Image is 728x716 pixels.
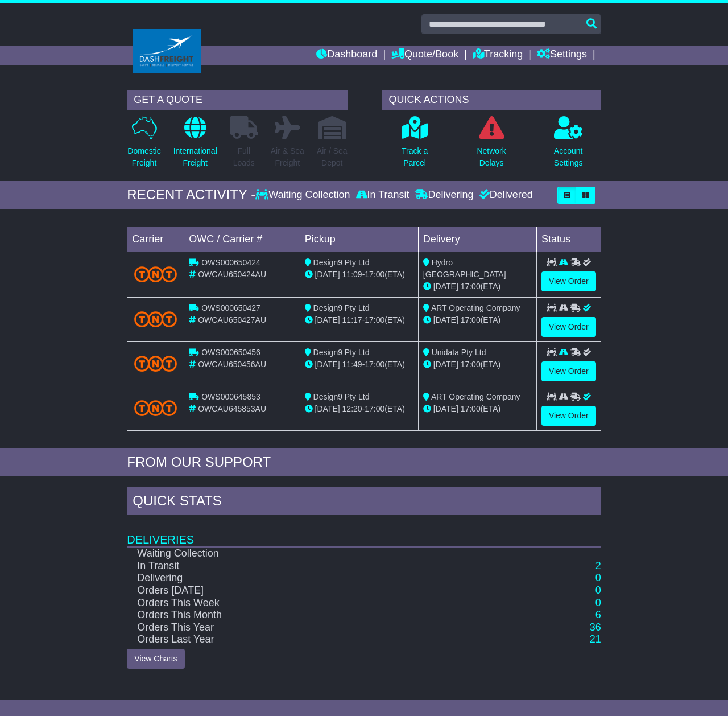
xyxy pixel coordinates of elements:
a: Settings [537,46,587,65]
span: OWCAU650456AU [198,360,266,369]
td: In Transit [127,560,513,573]
td: Waiting Collection [127,547,513,560]
img: TNT_Domestic.png [134,311,177,327]
span: 17:00 [365,270,384,279]
a: Quote/Book [391,46,458,65]
a: 0 [595,572,601,583]
div: RECENT ACTIVITY - [127,187,255,203]
p: Air / Sea Depot [317,145,348,169]
span: Design9 Pty Ltd [313,258,370,267]
span: OWCAU650424AU [198,270,266,279]
p: Domestic Freight [127,145,160,169]
span: OWS000650456 [201,348,260,357]
span: 11:09 [342,270,362,279]
span: Design9 Pty Ltd [313,303,370,312]
div: QUICK ACTIONS [382,90,601,110]
a: View Order [541,271,596,291]
span: Design9 Pty Ltd [313,392,370,401]
img: TNT_Domestic.png [134,266,177,282]
td: Orders This Year [127,622,513,634]
div: (ETA) [423,359,532,371]
span: 17:00 [365,360,384,369]
div: - (ETA) [305,269,413,281]
span: ART Operating Company [431,392,520,401]
a: 2 [595,560,601,571]
a: 0 [595,597,601,608]
a: Dashboard [316,46,377,65]
img: TNT_Domestic.png [134,356,177,371]
img: TNT_Domestic.png [134,400,177,415]
div: In Transit [353,189,412,201]
span: 12:20 [342,404,362,413]
div: (ETA) [423,314,532,326]
span: ART Operating Company [431,303,520,312]
td: Delivering [127,572,513,585]
span: OWS000645853 [201,392,260,401]
span: OWCAU650427AU [198,315,266,324]
td: Pickup [300,227,418,252]
div: Waiting Collection [255,189,353,201]
div: FROM OUR SUPPORT [127,454,601,471]
div: Quick Stats [127,487,601,518]
span: [DATE] [433,404,458,413]
div: - (ETA) [305,403,413,415]
a: 0 [595,585,601,596]
a: NetworkDelays [476,116,506,175]
span: 17:00 [461,315,481,324]
td: Delivery [418,227,536,252]
td: Orders This Week [127,597,513,610]
span: 17:00 [461,282,481,291]
a: Track aParcel [401,116,428,175]
span: OWCAU645853AU [198,404,266,413]
span: 11:17 [342,315,362,324]
span: [DATE] [433,315,458,324]
span: OWS000650427 [201,303,260,312]
a: View Order [541,317,596,337]
a: View Order [541,361,596,381]
a: AccountSettings [553,116,584,175]
p: Network Delays [477,145,506,169]
span: [DATE] [315,270,340,279]
p: International Freight [173,145,217,169]
span: 17:00 [365,404,384,413]
span: 17:00 [461,360,481,369]
span: Design9 Pty Ltd [313,348,370,357]
p: Full Loads [230,145,258,169]
td: OWC / Carrier # [184,227,300,252]
a: 36 [590,622,601,633]
p: Track a Parcel [402,145,428,169]
a: View Charts [127,649,184,669]
p: Account Settings [554,145,583,169]
td: Orders This Month [127,609,513,622]
a: InternationalFreight [173,116,218,175]
span: [DATE] [315,315,340,324]
div: - (ETA) [305,314,413,326]
span: [DATE] [315,404,340,413]
div: GET A QUOTE [127,90,348,110]
td: Carrier [127,227,184,252]
span: [DATE] [433,282,458,291]
td: Deliveries [127,518,601,547]
span: Unidata Pty Ltd [432,348,486,357]
a: 6 [595,609,601,620]
div: - (ETA) [305,359,413,371]
span: [DATE] [315,360,340,369]
a: View Order [541,406,596,426]
span: 17:00 [365,315,384,324]
div: Delivered [477,189,533,201]
div: Delivering [412,189,477,201]
span: Hydro [GEOGRAPHIC_DATA] [423,258,506,279]
span: 11:49 [342,360,362,369]
td: Orders [DATE] [127,585,513,597]
span: OWS000650424 [201,258,260,267]
td: Status [536,227,601,252]
p: Air & Sea Freight [271,145,304,169]
div: (ETA) [423,281,532,293]
a: Tracking [473,46,523,65]
a: 21 [590,633,601,645]
a: DomesticFreight [127,116,161,175]
span: 17:00 [461,404,481,413]
td: Orders Last Year [127,633,513,646]
span: [DATE] [433,360,458,369]
div: (ETA) [423,403,532,415]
